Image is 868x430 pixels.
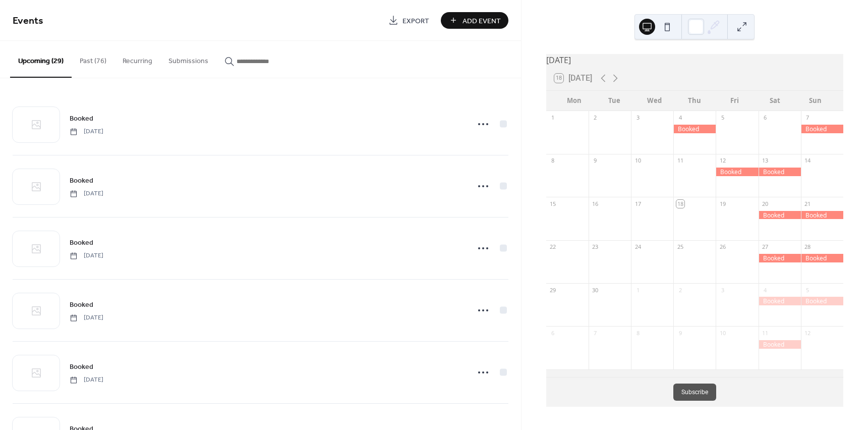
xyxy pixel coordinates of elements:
div: 15 [549,200,557,207]
a: Booked [70,237,93,248]
a: Booked [70,113,93,124]
div: Booked [759,168,801,176]
a: Booked [70,299,93,310]
div: 29 [549,286,557,294]
button: Upcoming (29) [10,41,72,78]
div: 9 [592,157,599,165]
div: 3 [719,286,726,294]
span: [DATE] [70,189,103,198]
div: Mon [554,91,595,111]
div: 12 [804,329,812,337]
button: Add Event [441,12,508,29]
div: Booked [716,168,758,176]
div: 6 [549,329,557,337]
div: 6 [762,114,769,122]
div: Wed [634,91,675,111]
div: Booked [801,125,843,133]
span: [DATE] [70,127,103,136]
div: 7 [592,329,599,337]
div: Booked [801,211,843,220]
span: Export [402,16,429,26]
div: 10 [634,157,642,165]
div: 9 [676,329,684,337]
div: 10 [719,329,726,337]
a: Booked [70,175,93,186]
div: 11 [762,329,769,337]
div: 4 [676,114,684,122]
div: 13 [762,157,769,165]
div: 4 [762,286,769,294]
span: Booked [70,300,93,310]
div: 19 [719,200,726,207]
div: 5 [719,114,726,122]
div: 11 [676,157,684,165]
div: Booked [673,125,716,133]
div: [DATE] [546,54,843,66]
span: Booked [70,238,93,248]
a: Booked [70,361,93,372]
div: 1 [549,114,557,122]
span: Booked [70,176,93,186]
div: 22 [549,243,557,251]
div: Booked [801,254,843,262]
div: 3 [634,114,642,122]
div: 16 [592,200,599,207]
div: 30 [592,286,599,294]
div: 21 [804,200,812,207]
span: Booked [70,114,93,124]
span: [DATE] [70,313,103,322]
span: [DATE] [70,375,103,385]
button: Subscribe [673,384,716,401]
div: 2 [676,286,684,294]
span: [DATE] [70,251,103,260]
div: 7 [804,114,812,122]
div: Booked [801,297,843,305]
div: Booked [759,297,801,305]
div: Sat [755,91,795,111]
div: Booked [759,211,801,220]
div: 25 [676,243,684,251]
div: 14 [804,157,812,165]
a: Export [381,12,437,29]
div: Tue [594,91,634,111]
div: Booked [759,340,801,349]
div: 17 [634,200,642,207]
button: Recurring [114,41,160,77]
div: 28 [804,243,812,251]
div: Sun [795,91,835,111]
div: Thu [674,91,715,111]
span: Add Event [462,16,501,26]
div: Booked [759,254,801,262]
div: Fri [715,91,755,111]
div: 8 [549,157,557,165]
button: Past (76) [72,41,114,77]
div: 8 [634,329,642,337]
button: Submissions [160,41,216,77]
div: 2 [592,114,599,122]
div: 24 [634,243,642,251]
div: 27 [762,243,769,251]
span: Booked [70,362,93,372]
div: 5 [804,286,812,294]
span: Events [13,11,43,31]
div: 1 [634,286,642,294]
div: 23 [592,243,599,251]
div: 26 [719,243,726,251]
div: 18 [676,200,684,207]
div: 12 [719,157,726,165]
div: 20 [762,200,769,207]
